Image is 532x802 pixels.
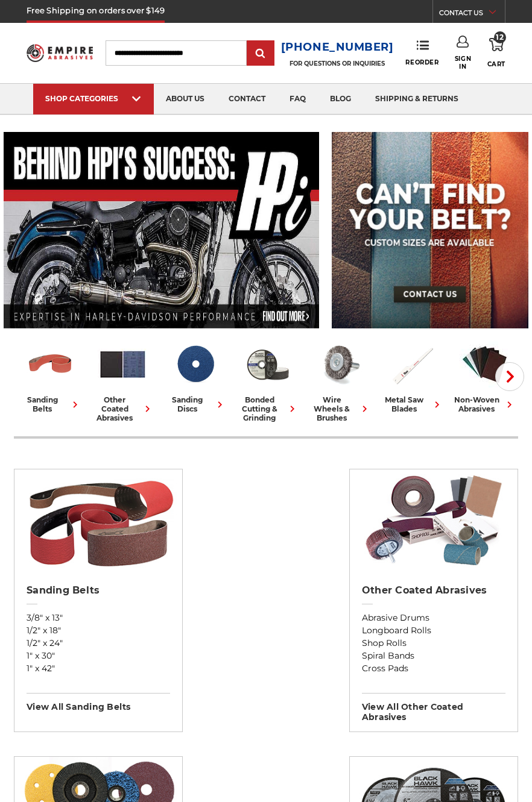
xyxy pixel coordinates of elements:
p: FOR QUESTIONS OR INQUIRIES [281,60,394,67]
a: sanding belts [19,339,81,413]
div: metal saw blades [381,395,443,413]
a: [PHONE_NUMBER] [281,39,394,56]
a: Cross Pads [362,662,505,675]
a: 12 Cart [487,36,505,70]
a: wire wheels & brushes [308,339,371,422]
div: non-woven abrasives [453,395,516,413]
a: 1" x 30" [27,650,170,662]
span: Cart [487,60,505,68]
span: Sign In [455,55,471,70]
img: Banner for an interview featuring Horsepower Inc who makes Harley performance upgrades featured o... [4,132,319,328]
a: other coated abrasives [91,339,154,422]
div: bonded cutting & grinding [236,395,299,422]
div: sanding discs [163,395,226,413]
img: Other Coated Abrasives [355,469,511,572]
a: bonded cutting & grinding [236,339,299,422]
button: Next [495,362,524,391]
div: wire wheels & brushes [308,395,371,422]
img: promo banner for custom belts. [332,132,528,328]
img: Empire Abrasives [27,40,93,66]
span: Reorder [405,58,439,66]
input: Submit [249,42,273,66]
a: about us [154,84,217,114]
img: Metal Saw Blades [387,339,437,389]
a: Shop Rolls [362,637,505,650]
a: contact [217,84,277,114]
h3: View All other coated abrasives [362,693,505,722]
img: Bonded Cutting & Grinding [242,339,293,389]
a: 3/8" x 13" [27,612,170,624]
a: Reorder [405,40,439,66]
a: Abrasive Drums [362,612,505,624]
a: CONTACT US [439,6,505,23]
div: sanding belts [19,395,81,413]
span: 12 [494,31,506,43]
img: Wire Wheels & Brushes [315,339,365,389]
a: metal saw blades [381,339,443,413]
a: 1/2" x 24" [27,637,170,650]
a: non-woven abrasives [453,339,516,413]
a: shipping & returns [363,84,470,114]
img: Sanding Discs [170,339,220,389]
a: Longboard Rolls [362,624,505,637]
a: sanding discs [163,339,226,413]
a: Spiral Bands [362,650,505,662]
img: Sanding Belts [21,469,177,572]
a: 1" x 42" [27,662,170,675]
h2: Other Coated Abrasives [362,584,505,597]
a: blog [318,84,363,114]
img: Other Coated Abrasives [98,339,148,389]
a: 1/2" x 18" [27,624,170,637]
h3: View All sanding belts [27,693,170,712]
img: Non-woven Abrasives [460,339,510,389]
div: other coated abrasives [91,395,154,422]
img: Sanding Belts [25,339,75,389]
a: faq [277,84,318,114]
h2: Sanding Belts [27,584,170,597]
div: SHOP CATEGORIES [45,94,142,103]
